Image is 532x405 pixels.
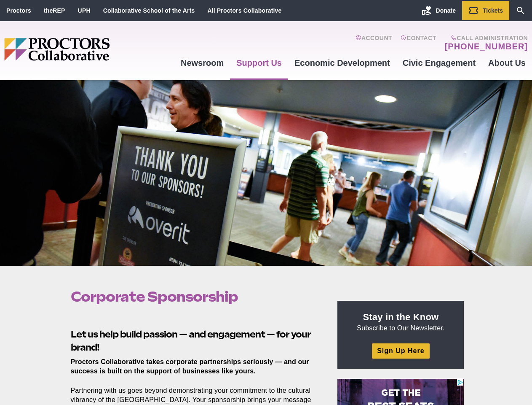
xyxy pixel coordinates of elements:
a: Civic Engagement [396,51,482,74]
a: All Proctors Collaborative [207,7,281,14]
a: About Us [482,51,532,74]
a: Donate [415,1,462,20]
a: UPH [78,7,91,14]
a: Sign Up Here [372,343,429,358]
a: Collaborative School of the Arts [103,7,195,14]
a: Economic Development [288,51,396,74]
a: Support Us [230,51,288,74]
strong: Proctors Collaborative takes corporate partnerships seriously — and our success is built on the s... [71,358,309,375]
span: Donate [436,7,456,14]
a: Search [509,1,532,20]
img: Proctors logo [4,38,174,61]
h1: Corporate Sponsorship [71,289,318,305]
strong: Stay in the Know [363,312,439,322]
span: Tickets [483,7,503,14]
span: Call Administration [442,35,528,41]
p: Subscribe to Our Newsletter. [348,311,454,333]
a: Newsroom [174,51,230,74]
a: Proctors [6,7,31,14]
a: theREP [44,7,65,14]
a: Contact [401,35,436,51]
a: Account [356,35,392,51]
a: [PHONE_NUMBER] [445,41,528,51]
h2: Let us help build passion — and engagement — for your brand! [71,315,318,354]
a: Tickets [462,1,509,20]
